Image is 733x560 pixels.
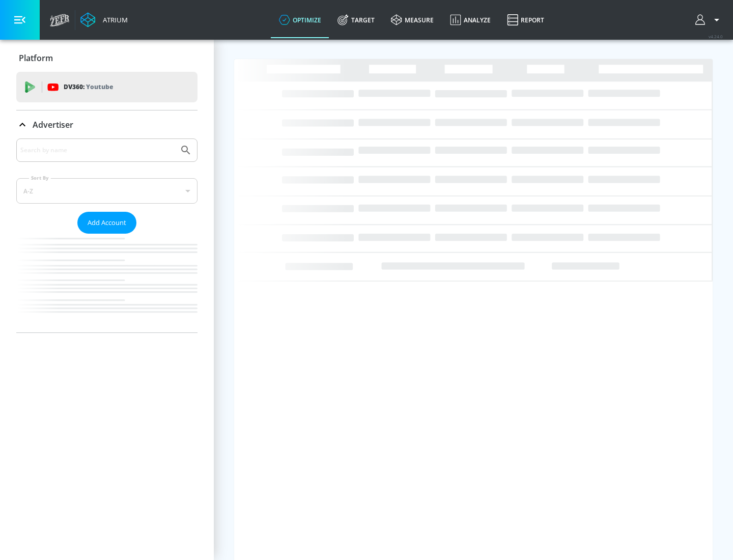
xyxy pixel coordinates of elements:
div: DV360: Youtube [16,72,198,102]
nav: list of Advertiser [16,234,198,332]
a: optimize [271,2,329,38]
a: measure [383,2,442,38]
span: v 4.24.0 [709,34,723,39]
div: Advertiser [16,110,198,139]
button: Add Account [77,212,136,234]
span: Add Account [88,217,126,229]
p: Platform [19,52,53,64]
p: DV360: [64,81,113,93]
a: Analyze [442,2,499,38]
label: Sort By [29,175,51,181]
p: Advertiser [33,119,73,130]
div: Atrium [99,15,128,24]
p: Youtube [86,81,113,92]
div: Advertiser [16,138,198,332]
a: Target [329,2,383,38]
a: Atrium [80,12,128,27]
div: Platform [16,44,198,72]
a: Report [499,2,552,38]
div: A-Z [16,178,198,204]
input: Search by name [20,144,175,157]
